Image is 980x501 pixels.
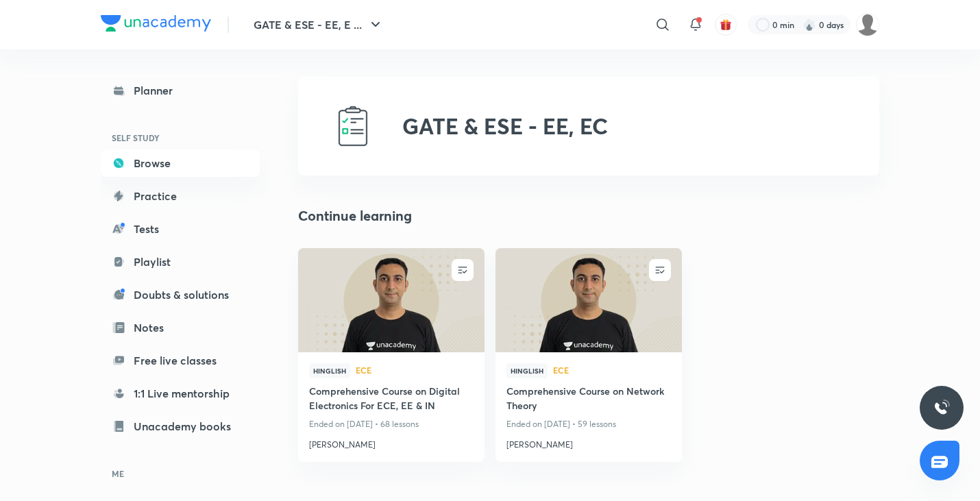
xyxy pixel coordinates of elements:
a: Tests [101,215,260,243]
span: ECE [553,366,671,374]
a: Playlist [101,248,260,276]
h2: GATE & ESE - EE, EC [402,113,608,139]
a: ECE [356,366,474,376]
img: new-thumbnail [493,247,683,353]
button: GATE & ESE - EE, E ... [245,11,392,38]
a: Planner [101,77,260,104]
img: streak [803,18,816,32]
img: avatar [720,19,732,31]
img: GATE & ESE - EE, EC [331,104,375,148]
a: [PERSON_NAME] [506,433,671,451]
span: Hinglish [506,363,548,378]
span: Hinglish [309,363,350,378]
a: Browse [101,149,260,177]
a: new-thumbnail [298,248,485,352]
span: ECE [356,366,474,374]
a: Notes [101,314,260,341]
button: avatar [715,14,737,36]
img: Company Logo [101,15,211,32]
p: Ended on [DATE] • 59 lessons [506,415,671,433]
a: ECE [553,366,671,376]
a: new-thumbnail [495,248,682,352]
p: Ended on [DATE] • 68 lessons [309,415,474,433]
a: Practice [101,182,260,210]
a: Doubts & solutions [101,281,260,308]
a: [PERSON_NAME] [309,433,474,451]
a: Comprehensive Course on Digital Electronics For ECE, EE & IN [309,384,474,415]
h6: ME [101,462,260,485]
img: ttu [933,400,950,416]
a: Free live classes [101,347,260,374]
a: Comprehensive Course on Network Theory [506,384,671,415]
img: new-thumbnail [296,247,486,353]
a: Company Logo [101,15,211,35]
a: Unacademy books [101,413,260,440]
h6: SELF STUDY [101,126,260,149]
h2: Continue learning [298,206,412,226]
a: 1:1 Live mentorship [101,380,260,407]
img: Tarun Kumar [856,13,879,36]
